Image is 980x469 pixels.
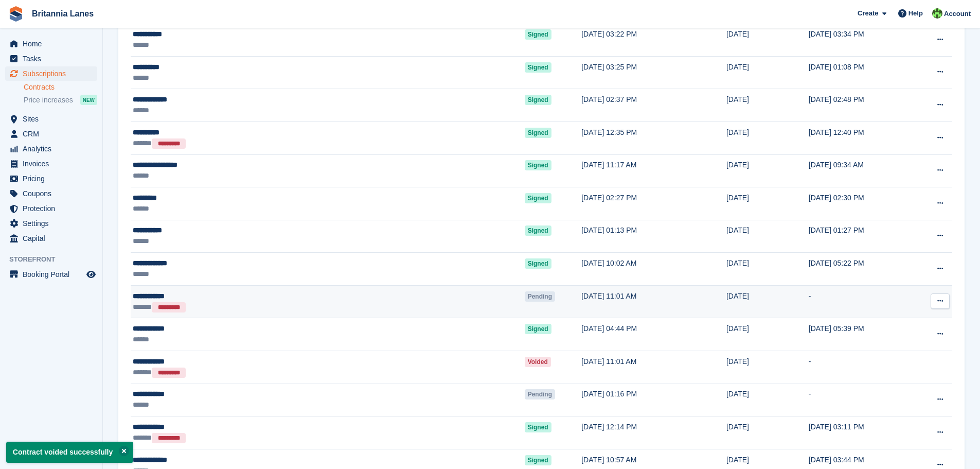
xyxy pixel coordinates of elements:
[23,267,84,282] span: Booking Portal
[726,187,809,220] td: [DATE]
[581,384,726,416] td: [DATE] 01:16 PM
[581,416,726,449] td: [DATE] 12:14 PM
[726,384,809,416] td: [DATE]
[809,121,912,154] td: [DATE] 12:40 PM
[525,29,551,40] span: Signed
[5,267,97,282] a: menu
[24,82,97,92] a: Contracts
[809,253,912,286] td: [DATE] 05:22 PM
[726,121,809,154] td: [DATE]
[5,171,97,186] a: menu
[23,112,84,126] span: Sites
[726,89,809,122] td: [DATE]
[23,51,84,66] span: Tasks
[5,157,97,171] a: menu
[525,422,551,432] span: Signed
[525,324,551,334] span: Signed
[809,285,912,318] td: -
[5,216,97,231] a: menu
[809,220,912,253] td: [DATE] 01:27 PM
[726,24,809,57] td: [DATE]
[23,186,84,201] span: Coupons
[581,220,726,253] td: [DATE] 01:13 PM
[525,193,551,203] span: Signed
[5,66,97,81] a: menu
[525,389,555,399] span: Pending
[809,318,912,351] td: [DATE] 05:39 PM
[525,225,551,236] span: Signed
[809,416,912,449] td: [DATE] 03:11 PM
[809,89,912,122] td: [DATE] 02:48 PM
[581,56,726,89] td: [DATE] 03:25 PM
[726,416,809,449] td: [DATE]
[726,351,809,384] td: [DATE]
[80,95,97,105] div: NEW
[581,187,726,220] td: [DATE] 02:27 PM
[525,128,551,138] span: Signed
[23,142,84,156] span: Analytics
[726,56,809,89] td: [DATE]
[809,384,912,416] td: -
[85,268,97,281] a: Preview store
[809,154,912,187] td: [DATE] 09:34 AM
[581,89,726,122] td: [DATE] 02:37 PM
[5,112,97,126] a: menu
[23,37,84,51] span: Home
[23,127,84,141] span: CRM
[23,201,84,216] span: Protection
[908,8,923,19] span: Help
[6,442,133,463] p: Contract voided successfully
[525,291,555,302] span: Pending
[28,5,98,22] a: Britannia Lanes
[581,253,726,286] td: [DATE] 10:02 AM
[5,142,97,156] a: menu
[581,285,726,318] td: [DATE] 11:01 AM
[525,95,551,105] span: Signed
[581,121,726,154] td: [DATE] 12:35 PM
[24,94,97,106] a: Price increases NEW
[5,231,97,246] a: menu
[726,285,809,318] td: [DATE]
[24,95,73,105] span: Price increases
[525,258,551,269] span: Signed
[944,9,971,19] span: Account
[809,351,912,384] td: -
[23,157,84,171] span: Invoices
[726,154,809,187] td: [DATE]
[809,56,912,89] td: [DATE] 01:08 PM
[23,171,84,186] span: Pricing
[5,186,97,201] a: menu
[932,8,942,19] img: Robert Parr
[525,62,551,73] span: Signed
[525,455,551,465] span: Signed
[23,216,84,231] span: Settings
[726,253,809,286] td: [DATE]
[858,8,878,19] span: Create
[726,318,809,351] td: [DATE]
[9,254,102,265] span: Storefront
[581,24,726,57] td: [DATE] 03:22 PM
[5,201,97,216] a: menu
[5,51,97,66] a: menu
[5,37,97,51] a: menu
[525,357,551,367] span: Voided
[809,24,912,57] td: [DATE] 03:34 PM
[581,154,726,187] td: [DATE] 11:17 AM
[581,351,726,384] td: [DATE] 11:01 AM
[23,231,84,246] span: Capital
[525,160,551,170] span: Signed
[8,6,24,22] img: stora-icon-8386f47178a22dfd0bd8f6a31ec36ba5ce8667c1dd55bd0f319d3a0aa187defe.svg
[809,187,912,220] td: [DATE] 02:30 PM
[5,127,97,141] a: menu
[581,318,726,351] td: [DATE] 04:44 PM
[23,66,84,81] span: Subscriptions
[726,220,809,253] td: [DATE]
